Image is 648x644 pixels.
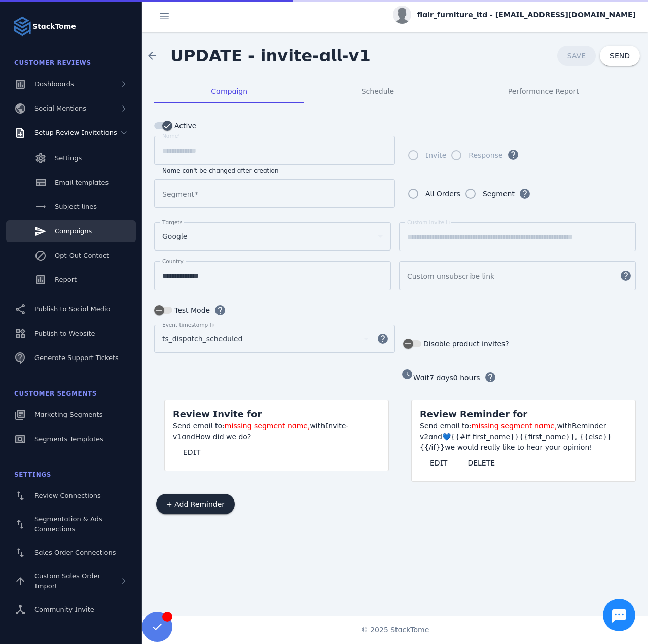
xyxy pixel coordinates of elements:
span: Customer Reviews [14,59,91,66]
span: Generate Support Tickets [34,354,119,362]
label: Test Mode [172,304,210,316]
span: Google [162,230,187,242]
a: Generate Support Tickets [6,347,136,369]
mat-label: Event timestamp field [162,321,221,328]
span: missing segment name, [472,422,557,430]
mat-label: Segment [162,190,194,198]
a: Opt-Out Contact [6,244,136,267]
a: Publish to Website [6,323,136,345]
span: Send email to: [173,422,225,430]
span: Settings [14,471,51,478]
a: Sales Order Connections [6,542,136,564]
span: flair_furniture_ltd - [EMAIL_ADDRESS][DOMAIN_NAME] [417,10,636,20]
a: Segmentation & Ads Connections [6,509,136,540]
label: Disable product invites? [421,338,509,350]
mat-label: Custom unsubscribe link [407,272,494,280]
a: Marketing Segments [6,404,136,426]
span: Wait [413,374,429,382]
div: All Orders [425,188,460,200]
a: Segments Templates [6,428,136,450]
label: Segment [481,188,515,200]
label: Active [172,120,196,132]
img: Logo image [12,16,32,37]
span: 7 days [429,374,453,382]
span: UPDATE - invite-all-v1 [170,46,371,65]
span: Review Reminder for [420,409,527,419]
span: and [428,433,442,441]
span: DELETE [467,459,495,467]
span: Customer Segments [14,390,97,397]
mat-hint: Name can't be changed after creation [162,165,279,175]
span: EDIT [430,459,447,467]
a: Publish to Social Media [6,298,136,320]
span: Dashboards [34,80,74,88]
div: Invite-v1 How did we do? [173,421,380,442]
span: Opt-Out Contact [55,252,109,259]
button: SEND [600,46,640,66]
span: Segmentation & Ads Connections [34,515,102,533]
span: Sales Order Connections [34,549,116,556]
span: and [182,433,195,441]
span: Custom Sales Order Import [34,572,100,590]
span: Review Connections [34,492,101,499]
span: SEND [610,52,630,59]
a: Community Invite [6,598,136,621]
span: Performance Report [508,88,579,95]
button: EDIT [420,453,457,473]
mat-icon: help [371,333,395,345]
img: profile.jpg [393,6,411,24]
span: Email templates [55,178,109,186]
span: Review Invite for [173,409,262,419]
label: Invite [423,149,446,161]
span: Report [55,276,77,283]
input: Segment [162,188,387,200]
input: Country [162,270,383,282]
a: Report [6,269,136,291]
span: Campaign [211,88,247,95]
span: + Add Reminder [166,500,225,508]
span: © 2025 StackTome [361,625,429,635]
mat-label: Country [162,258,184,264]
a: Subject lines [6,196,136,218]
span: Campaigns [55,227,92,235]
span: Settings [55,154,82,162]
span: Send email to: [420,422,472,430]
span: Community Invite [34,605,94,613]
span: ts_dispatch_scheduled [162,333,242,345]
span: Schedule [362,88,394,95]
span: with [557,422,572,430]
span: Marketing Segments [34,411,102,418]
span: 0 hours [453,374,480,382]
mat-icon: watch_later [401,368,413,380]
button: EDIT [173,442,210,462]
strong: StackTome [32,21,76,32]
mat-label: Custom invite link [407,219,455,225]
span: with [310,422,325,430]
span: Segments Templates [34,435,103,443]
label: Response [466,149,502,161]
div: Reminder v2 💙{{#if first_name}}{{first_name}}, {{else}}{{/if}}we would really like to hear your o... [420,421,627,453]
span: Publish to Social Media [34,305,111,313]
a: Email templates [6,171,136,194]
mat-label: Targets [162,219,183,225]
a: Settings [6,147,136,169]
button: + Add Reminder [156,494,235,514]
button: flair_furniture_ltd - [EMAIL_ADDRESS][DOMAIN_NAME] [393,6,636,24]
a: Review Connections [6,485,136,507]
span: Subject lines [55,203,97,210]
button: DELETE [457,453,505,473]
span: EDIT [183,449,200,456]
span: Publish to Website [34,330,95,337]
span: Setup Review Invitations [34,129,117,136]
a: Campaigns [6,220,136,242]
span: Social Mentions [34,104,86,112]
span: missing segment name, [225,422,310,430]
mat-label: Name [162,133,178,139]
